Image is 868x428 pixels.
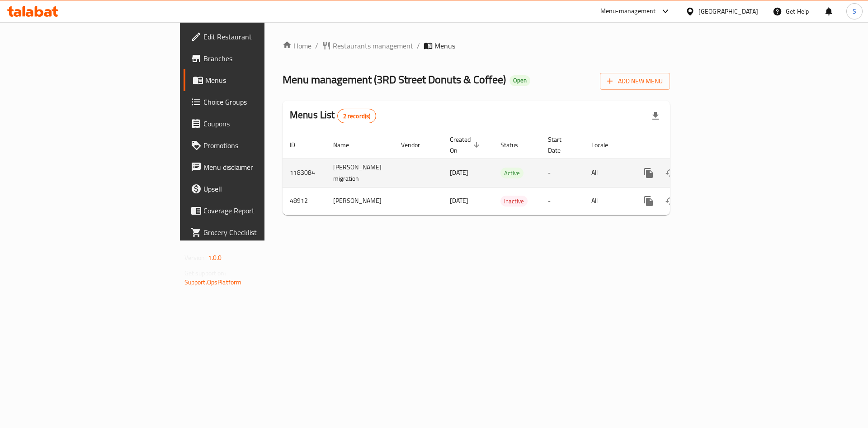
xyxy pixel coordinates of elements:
[600,73,670,90] button: Add New Menu
[548,134,573,156] span: Start Date
[326,159,394,187] td: [PERSON_NAME] migration
[584,159,631,187] td: All
[638,190,660,212] button: more
[184,48,325,69] a: Branches
[591,139,620,150] span: Locale
[660,162,681,184] button: Change Status
[338,112,376,120] span: 2 record(s)
[184,69,325,91] a: Menus
[660,190,681,212] button: Change Status
[205,75,318,86] span: Menus
[203,96,318,107] span: Choice Groups
[283,69,506,90] span: Menu management ( 3RD Street Donuts & Coffee )
[450,167,468,178] span: [DATE]
[401,139,432,150] span: Vendor
[290,139,307,150] span: ID
[184,276,242,288] a: Support.OpsPlatform
[333,139,361,150] span: Name
[184,178,325,200] a: Upsell
[203,183,318,194] span: Upsell
[541,159,584,187] td: -
[184,200,325,221] a: Coverage Report
[509,77,530,84] span: Open
[203,140,318,151] span: Promotions
[184,221,325,243] a: Grocery Checklist
[631,131,732,159] th: Actions
[184,91,325,113] a: Choice Groups
[184,252,207,264] span: Version:
[203,227,318,238] span: Grocery Checklist
[184,135,325,156] a: Promotions
[184,26,325,48] a: Edit Restaurant
[322,40,413,51] a: Restaurants management
[203,53,318,64] span: Branches
[698,6,758,16] div: [GEOGRAPHIC_DATA]
[853,6,856,16] span: S
[509,75,530,86] div: Open
[333,40,413,51] span: Restaurants management
[184,156,325,178] a: Menu disclaimer
[203,118,318,129] span: Coupons
[500,196,528,207] span: Inactive
[541,187,584,215] td: -
[450,195,468,207] span: [DATE]
[434,40,455,51] span: Menus
[337,109,377,123] div: Total records count
[203,205,318,216] span: Coverage Report
[184,267,226,279] span: Get support on:
[607,76,663,87] span: Add New Menu
[450,134,482,156] span: Created On
[600,6,656,17] div: Menu-management
[500,168,524,178] span: Active
[203,162,318,173] span: Menu disclaimer
[500,139,530,150] span: Status
[203,31,318,42] span: Edit Restaurant
[584,187,631,215] td: All
[184,113,325,135] a: Coupons
[208,252,222,264] span: 1.0.0
[290,108,376,123] h2: Menus List
[638,162,660,184] button: more
[417,40,420,51] li: /
[326,187,394,215] td: [PERSON_NAME]
[283,131,732,215] table: enhanced table
[645,105,666,127] div: Export file
[283,40,670,51] nav: breadcrumb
